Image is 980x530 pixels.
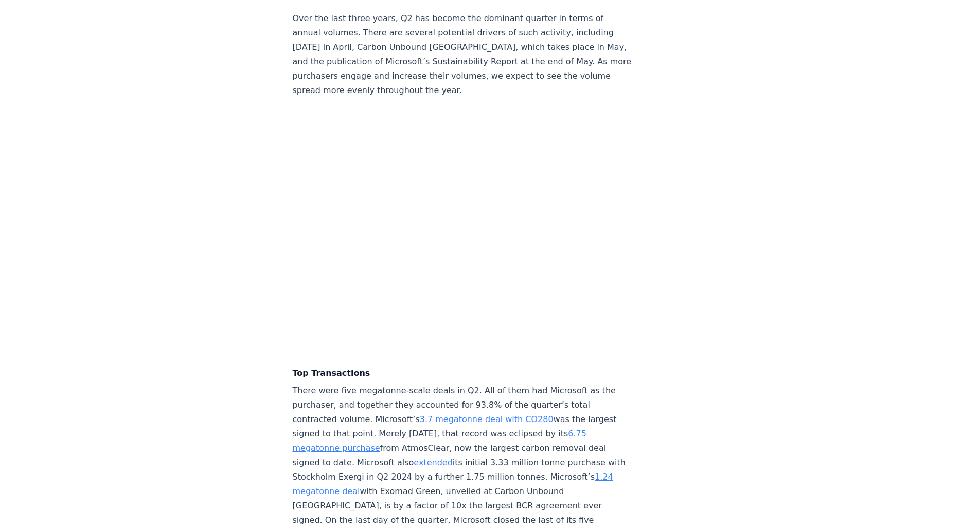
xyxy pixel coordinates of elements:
h4: Top Transactions [293,367,633,379]
a: extended [414,458,452,467]
a: 3.7 megatonne deal with CO280 [420,414,554,424]
iframe: Stacked Columns [293,108,633,355]
p: Over the last three years, Q2 has become the dominant quarter in terms of annual volumes. There a... [293,11,633,98]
